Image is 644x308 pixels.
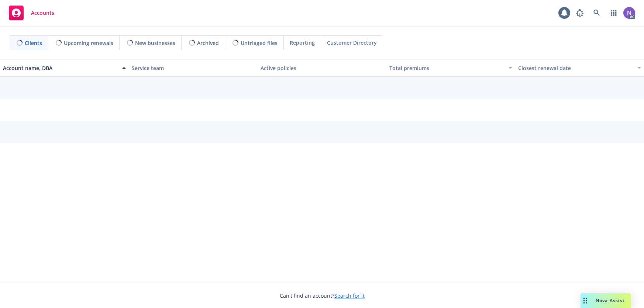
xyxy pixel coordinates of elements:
a: Search [589,6,604,20]
img: photo [623,7,635,19]
div: Drag to move [581,293,590,308]
div: Account name, DBA [3,64,118,72]
span: Archived [197,39,219,47]
div: Total premiums [389,64,504,72]
button: Active policies [258,59,386,77]
button: Service team [129,59,258,77]
span: Customer Directory [327,39,377,46]
span: Accounts [31,10,54,16]
span: Nova Assist [596,297,625,304]
span: Untriaged files [241,39,278,47]
span: Can't find an account? [280,292,365,300]
div: Active policies [261,64,383,72]
span: Reporting [290,39,315,46]
span: New businesses [135,39,175,47]
button: Closest renewal date [515,59,644,77]
div: Service team [132,64,255,72]
a: Switch app [606,6,621,20]
span: Upcoming renewals [64,39,113,47]
a: Report a Bug [572,6,587,20]
div: Closest renewal date [518,64,633,72]
span: Clients [25,39,42,47]
button: Nova Assist [581,293,631,308]
a: Accounts [6,3,57,23]
button: Total premiums [386,59,515,77]
a: Search for it [334,292,365,299]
